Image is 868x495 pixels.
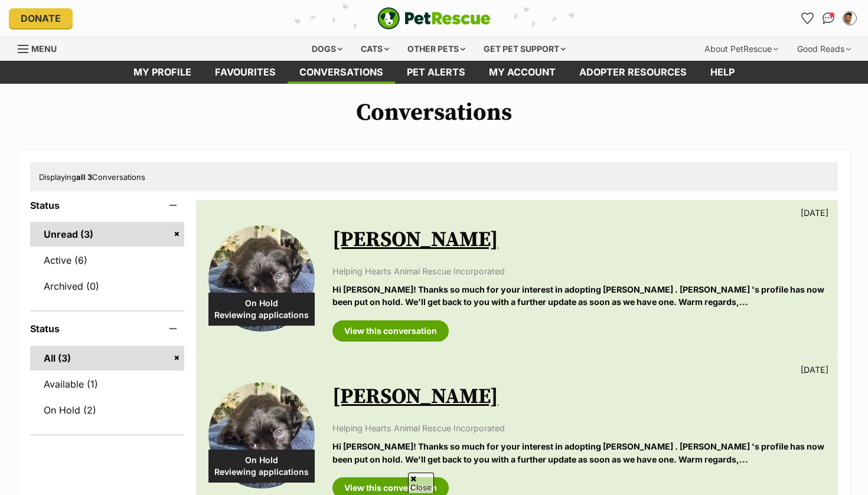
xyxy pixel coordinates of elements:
[699,61,746,84] a: Help
[332,383,498,410] a: [PERSON_NAME]
[9,8,73,28] a: Donate
[30,323,184,334] header: Status
[395,61,477,84] a: Pet alerts
[475,37,574,61] div: Get pet support
[408,473,434,493] span: Close
[819,9,838,28] a: Conversations
[332,422,825,434] p: Helping Hearts Animal Rescue Incorporated
[30,200,184,211] header: Status
[31,44,57,54] span: Menu
[332,265,825,277] p: Helping Hearts Animal Rescue Incorporated
[30,372,184,396] a: Available (1)
[332,440,825,466] p: Hi [PERSON_NAME]! Thanks so much for your interest in adopting [PERSON_NAME] . [PERSON_NAME] 's p...
[208,382,315,489] img: Zula
[30,274,184,299] a: Archived (0)
[377,7,491,29] img: logo-e224e6f780fb5917bec1dbf3a21bbac754714ae5b6737aabdf751b685950b380.svg
[399,37,474,61] div: Other pets
[798,9,859,28] ul: Account quick links
[122,61,203,84] a: My profile
[208,225,315,332] img: Zula
[39,172,145,182] span: Displaying Conversations
[30,248,184,273] a: Active (6)
[696,37,787,61] div: About PetRescue
[801,206,828,219] p: [DATE]
[18,37,65,58] a: Menu
[208,309,315,321] span: Reviewing applications
[789,37,859,61] div: Good Reads
[823,12,835,24] img: chat-41dd97257d64d25036548639549fe6c8038ab92f7586957e7f3b1b290dea8141.svg
[332,320,449,342] a: View this conversation
[208,466,315,478] span: Reviewing applications
[377,7,491,29] a: PetRescue
[203,61,288,84] a: Favourites
[840,9,859,28] button: My account
[798,9,817,28] a: Favourites
[30,346,184,371] a: All (3)
[288,61,395,84] a: conversations
[208,293,315,326] div: On Hold
[567,61,699,84] a: Adopter resources
[353,37,397,61] div: Cats
[76,172,92,182] strong: all 3
[30,398,184,422] a: On Hold (2)
[30,222,184,247] a: Unread (3)
[332,283,825,309] p: Hi [PERSON_NAME]! Thanks so much for your interest in adopting [PERSON_NAME] . [PERSON_NAME] 's p...
[208,450,315,483] div: On Hold
[477,61,567,84] a: My account
[304,37,351,61] div: Dogs
[332,227,498,253] a: [PERSON_NAME]
[844,12,856,24] img: pierre pulizzi profile pic
[801,363,828,376] p: [DATE]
